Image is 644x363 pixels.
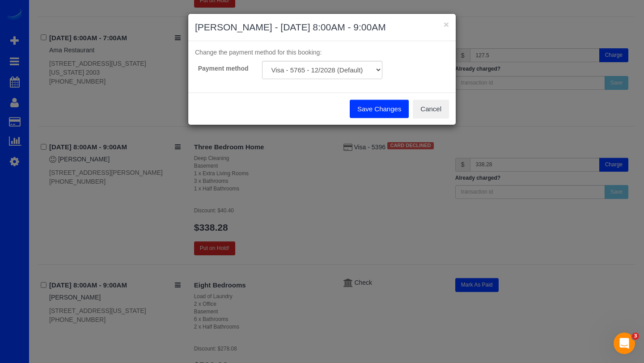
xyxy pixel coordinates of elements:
[188,14,456,125] sui-modal: Jeff Smith - 09/05/2025 8:00AM - 9:00AM
[350,100,409,118] button: Save Changes
[632,333,639,340] span: 3
[444,20,449,29] button: ×
[188,61,255,73] label: Payment method
[413,100,449,118] button: Cancel
[614,333,635,354] iframe: Intercom live chat
[195,48,449,57] p: Change the payment method for this booking:
[195,21,449,34] h3: [PERSON_NAME] - [DATE] 8:00AM - 9:00AM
